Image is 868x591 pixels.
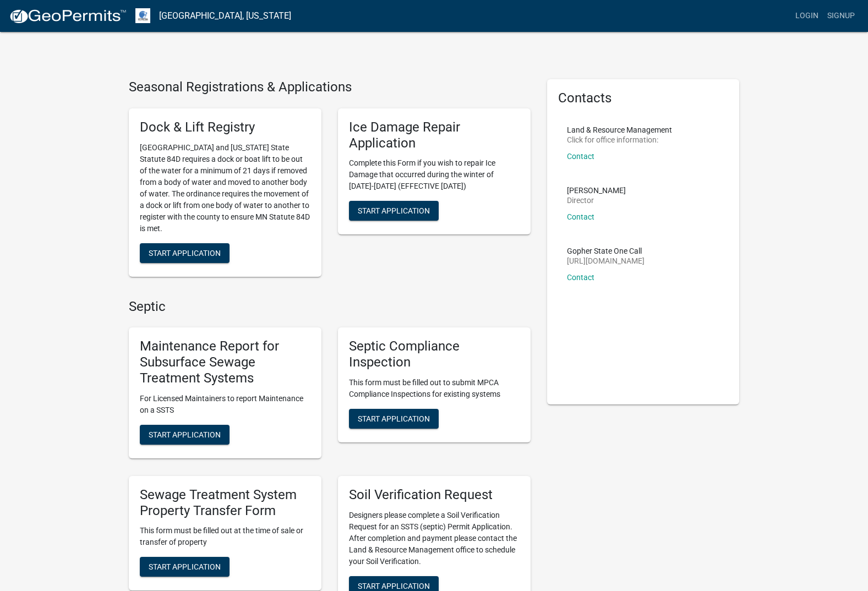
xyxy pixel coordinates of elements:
p: This form must be filled out to submit MPCA Compliance Inspections for existing systems [349,377,520,400]
span: Start Application [149,248,221,257]
button: Start Application [349,201,439,221]
p: For Licensed Maintainers to report Maintenance on a SSTS [140,393,310,416]
span: Start Application [149,562,221,571]
h5: Maintenance Report for Subsurface Sewage Treatment Systems [140,338,310,386]
p: [URL][DOMAIN_NAME] [567,257,645,265]
a: Contact [567,273,594,282]
p: Click for office information: [567,136,672,144]
button: Start Application [140,557,230,577]
a: Contact [567,212,594,221]
p: This form must be filled out at the time of sale or transfer of property [140,525,310,548]
a: Login [791,6,823,26]
p: [PERSON_NAME] [567,187,626,194]
span: Start Application [149,430,221,439]
h5: Dock & Lift Registry [140,119,310,135]
button: Start Application [349,409,439,429]
h5: Septic Compliance Inspection [349,338,520,370]
h4: Seasonal Registrations & Applications [129,79,531,95]
p: [GEOGRAPHIC_DATA] and [US_STATE] State Statute 84D requires a dock or boat lift to be out of the ... [140,142,310,234]
p: Complete this Form if you wish to repair Ice Damage that occurred during the winter of [DATE]-[DA... [349,157,520,192]
span: Start Application [358,206,430,215]
p: Designers please complete a Soil Verification Request for an SSTS (septic) Permit Application. Af... [349,510,520,567]
a: Contact [567,152,594,161]
h5: Ice Damage Repair Application [349,119,520,151]
span: Start Application [358,414,430,423]
a: Signup [823,6,859,26]
h5: Contacts [558,90,729,106]
p: Land & Resource Management [567,126,672,134]
button: Start Application [140,425,230,445]
a: [GEOGRAPHIC_DATA], [US_STATE] [159,7,291,25]
p: Director [567,196,626,204]
p: Gopher State One Call [567,247,645,255]
h5: Soil Verification Request [349,487,520,503]
button: Start Application [140,243,230,263]
h4: Septic [129,299,531,315]
h5: Sewage Treatment System Property Transfer Form [140,487,310,519]
img: Otter Tail County, Minnesota [135,8,150,23]
span: Start Application [358,581,430,590]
